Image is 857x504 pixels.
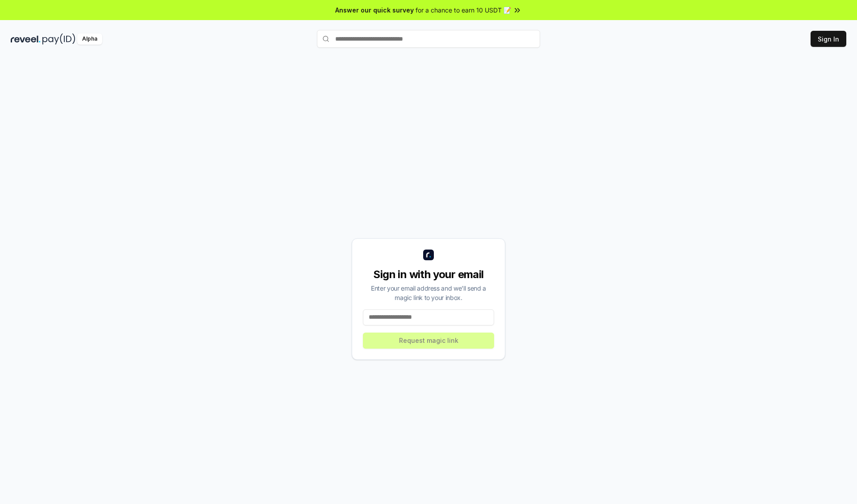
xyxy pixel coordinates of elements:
div: Enter your email address and we’ll send a magic link to your inbox. [363,283,494,302]
img: pay_id [42,33,75,45]
img: logo_small [423,250,434,260]
span: Answer our quick survey [335,5,414,15]
div: Alpha [77,33,102,45]
img: reveel_dark [11,33,41,45]
span: for a chance to earn 10 USDT 📝 [416,5,511,15]
div: Sign in with your email [363,267,494,282]
button: Sign In [811,31,846,47]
